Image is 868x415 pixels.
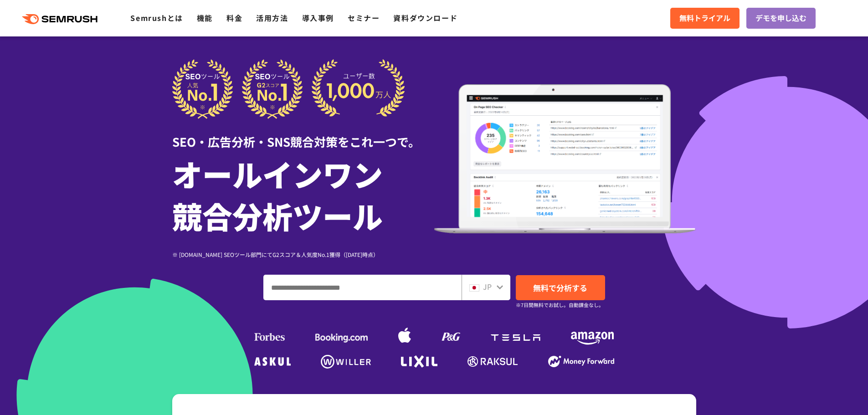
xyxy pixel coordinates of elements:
[533,282,587,293] span: 無料で分析する
[348,12,380,23] a: セミナー
[483,281,492,292] span: JP
[172,153,434,236] h1: オールインワン 競合分析ツール
[130,12,183,23] a: Semrushとは
[755,12,806,24] span: デモを申し込む
[226,12,242,23] a: 料金
[264,275,461,300] input: ドメイン、キーワードまたはURLを入力してください
[516,301,604,309] small: ※7日間無料でお試し。自動課金なし。
[393,12,457,23] a: 資料ダウンロード
[746,8,816,29] a: デモを申し込む
[256,12,288,23] a: 活用方法
[516,275,605,300] a: 無料で分析する
[172,119,434,150] div: SEO・広告分析・SNS競合対策をこれ一つで。
[172,250,434,259] div: ※ [DOMAIN_NAME] SEOツール部門にてG2スコア＆人気度No.1獲得（[DATE]時点）
[679,12,730,24] span: 無料トライアル
[670,8,740,29] a: 無料トライアル
[302,12,334,23] a: 導入事例
[197,12,213,23] a: 機能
